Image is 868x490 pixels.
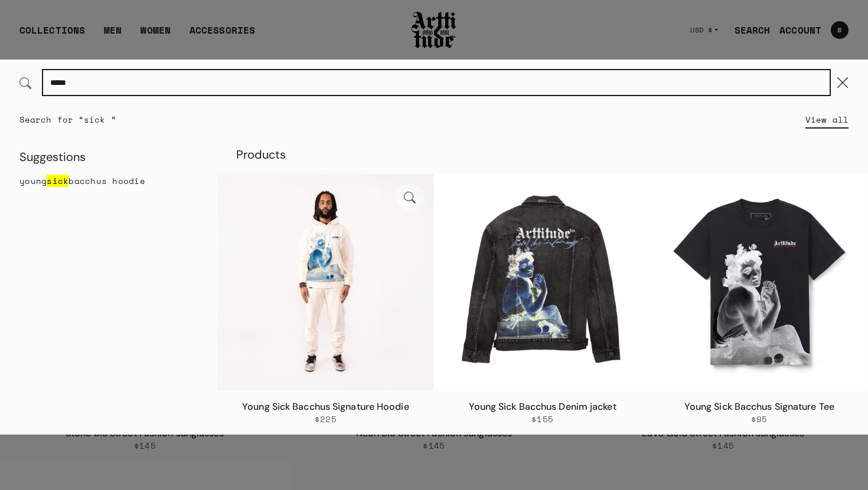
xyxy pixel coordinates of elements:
a: Young Sick Bacchus Signature Hoodie [242,400,409,413]
button: Close [830,70,856,96]
a: Young Sick Bacchus Signature Tee [684,400,834,413]
a: Young Sick Bacchus Signature HoodieYoung Sick Bacchus Signature Hoodie [217,174,433,390]
h2: Products [217,136,867,174]
span: young [19,175,47,187]
img: Young Sick Bacchus Denim jacket [434,174,650,390]
input: Search... [43,70,830,95]
a: Young Sick Bacchus Denim jacketYoung Sick Bacchus Denim jacket [434,174,650,390]
a: Young Sick Bacchus Signature TeeYoung Sick Bacchus Signature Tee [651,174,867,390]
img: Young Sick Bacchus Signature Tee [651,174,867,390]
a: Young Sick Bacchus Denim jacket [469,400,616,413]
a: young sick bacchus hoodie [19,174,198,188]
span: View all [805,114,849,126]
span: bacchus hoodie [68,175,145,187]
a: Search for “sick ” [19,114,116,126]
span: $155 [531,414,553,425]
mark: sick [47,175,68,187]
a: View all [805,107,849,133]
span: Search for “sick ” [19,113,116,126]
span: $225 [315,414,337,425]
h2: Suggestions [19,150,198,165]
span: $95 [751,414,768,425]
